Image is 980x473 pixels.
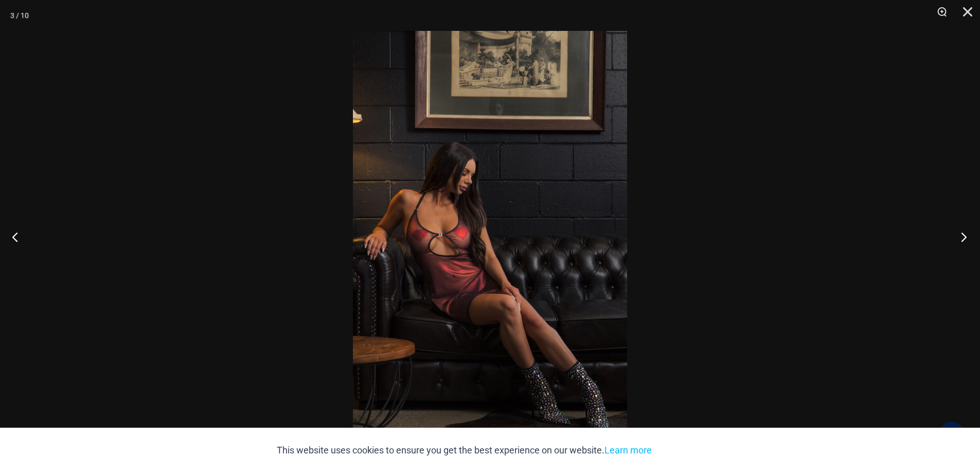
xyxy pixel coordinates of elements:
div: 3 / 10 [10,8,29,23]
img: Midnight Shimmer Red 5131 Dress 06 [353,31,627,442]
a: Learn more [604,445,652,456]
button: Accept [660,438,703,463]
button: Next [941,211,980,262]
p: This website uses cookies to ensure you get the best experience on our website. [277,443,652,458]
